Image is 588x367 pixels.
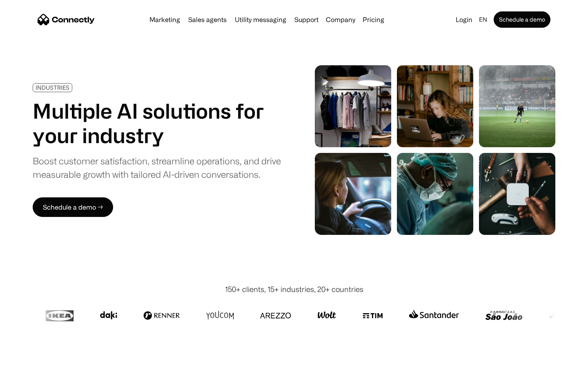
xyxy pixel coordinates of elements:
a: Marketing [146,16,183,23]
div: INDUSTRIES [36,84,69,91]
div: 150+ clients, 15+ industries, 20+ countries [225,284,363,295]
a: Pricing [359,16,388,23]
div: Company [326,14,355,25]
aside: Language selected: English [8,352,49,364]
ul: Language list [16,353,49,364]
h1: Multiple AI solutions for your industry [33,99,281,148]
a: Sales agents [185,16,230,23]
a: Support [291,16,322,23]
div: en [479,14,487,25]
a: Utility messaging [232,16,290,23]
a: Schedule a demo [494,11,550,28]
div: Boost customer satisfaction, streamline operations, and drive measurable growth with tailored AI-... [33,154,281,181]
a: Schedule a demo → [33,197,113,217]
a: Login [452,14,476,25]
